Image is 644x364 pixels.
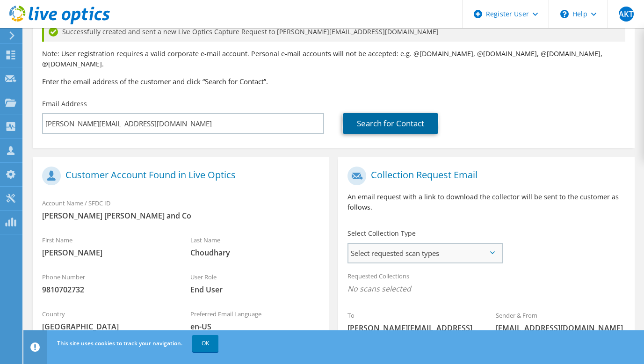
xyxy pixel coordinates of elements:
div: To [338,306,486,348]
h1: Collection Request Email [347,167,620,185]
div: Requested Collections [338,266,634,301]
span: This site uses cookies to track your navigation. [57,339,182,347]
span: [PERSON_NAME] [42,248,172,258]
span: Select requested scan types [348,244,501,262]
h3: Enter the email address of the customer and click “Search for Contact”. [42,76,625,87]
a: Search for Contact [343,113,438,134]
svg: \n [560,10,569,18]
p: Note: User registration requires a valid corporate e-mail account. Personal e-mail accounts will ... [42,49,625,69]
span: Successfully created and sent a new Live Optics Capture Request to [PERSON_NAME][EMAIL_ADDRESS][D... [62,27,439,37]
a: OK [192,335,218,352]
div: Sender & From [486,306,635,338]
span: en-US [190,321,320,332]
p: An email request with a link to download the collector will be sent to the customer as follows. [347,192,625,212]
span: No scans selected [347,284,625,294]
label: Email Address [42,99,87,109]
span: [GEOGRAPHIC_DATA] [42,321,172,332]
span: [PERSON_NAME] [PERSON_NAME] and Co [42,211,319,221]
div: Last Name [181,230,329,262]
span: 9810702732 [42,284,172,295]
label: Select Collection Type [347,229,416,238]
span: [PERSON_NAME][EMAIL_ADDRESS][DOMAIN_NAME] [347,323,477,343]
span: [EMAIL_ADDRESS][DOMAIN_NAME] [496,323,625,333]
span: Choudhary [190,248,320,258]
h1: Customer Account Found in Live Optics [42,167,315,185]
div: Phone Number [33,267,181,299]
div: Account Name / SFDC ID [33,193,329,226]
span: End User [190,284,320,295]
span: AKT [619,7,634,22]
div: User Role [181,267,329,299]
div: Country [33,304,181,336]
div: First Name [33,230,181,262]
div: Preferred Email Language [181,304,329,336]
